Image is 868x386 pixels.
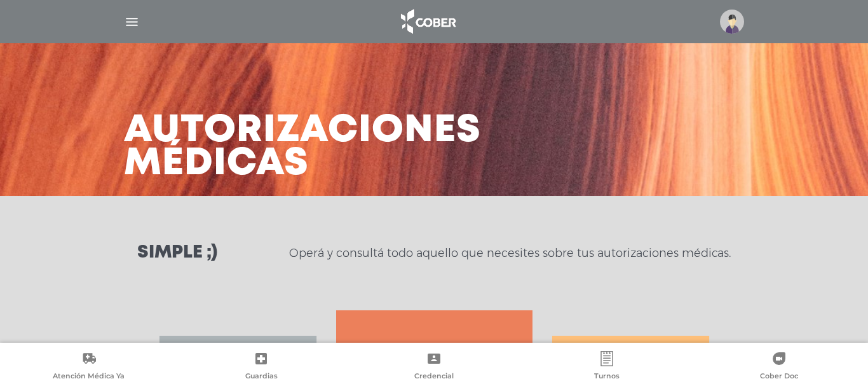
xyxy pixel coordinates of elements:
img: logo_cober_home-white.png [394,6,461,37]
a: Cober Doc [693,351,865,383]
img: profile-placeholder.svg [720,10,744,34]
a: Atención Médica Ya [3,351,175,383]
span: Credencial [414,371,454,383]
h3: Simple ;) [137,244,217,262]
img: Cober_menu-lines-white.svg [124,14,140,30]
span: Guardias [245,371,278,383]
p: Operá y consultá todo aquello que necesites sobre tus autorizaciones médicas. [289,245,731,261]
span: Atención Médica Ya [53,371,125,383]
h3: Autorizaciones médicas [124,114,481,181]
a: Credencial [348,351,520,383]
a: Turnos [520,351,693,383]
span: Turnos [594,371,620,383]
span: Cober Doc [760,371,798,383]
a: Guardias [175,351,348,383]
